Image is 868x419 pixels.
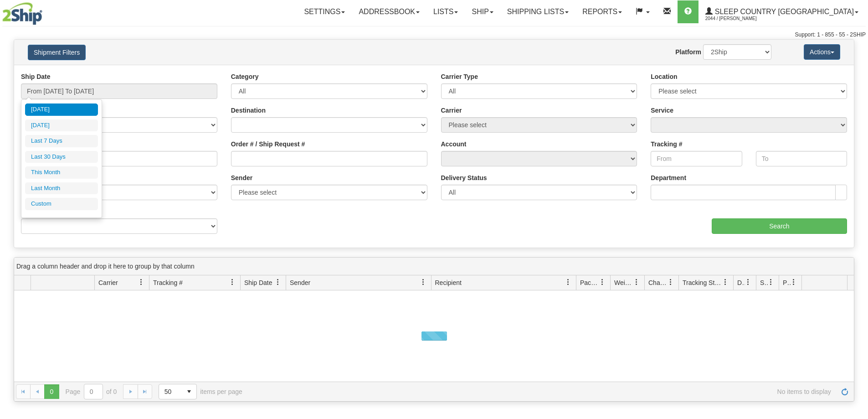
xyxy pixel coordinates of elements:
[651,151,742,166] input: From
[441,106,462,115] label: Carrier
[290,278,310,287] span: Sender
[231,106,266,115] label: Destination
[651,140,682,149] label: Tracking #
[580,278,599,287] span: Packages
[98,278,118,287] span: Carrier
[560,274,576,290] a: Recipient filter column settings
[416,274,431,290] a: Sender filter column settings
[244,278,272,287] span: Ship Date
[25,135,98,147] li: Last 7 Days
[712,218,847,234] input: Search
[182,384,196,399] span: select
[663,274,678,290] a: Charge filter column settings
[718,274,733,290] a: Tracking Status filter column settings
[159,384,242,399] span: items per page
[837,384,852,399] a: Refresh
[25,151,98,163] li: Last 30 Days
[255,388,831,395] span: No items to display
[441,72,478,81] label: Carrier Type
[25,198,98,210] li: Custom
[231,140,305,149] label: Order # / Ship Request #
[786,274,801,290] a: Pickup Status filter column settings
[25,103,98,116] li: [DATE]
[153,278,183,287] span: Tracking #
[763,274,779,290] a: Shipment Issues filter column settings
[575,0,629,23] a: Reports
[847,163,867,256] iframe: chat widget
[756,151,847,166] input: To
[231,72,259,81] label: Category
[465,0,500,23] a: Ship
[713,8,854,16] span: Sleep Country [GEOGRAPHIC_DATA]
[648,278,668,287] span: Charge
[760,278,768,287] span: Shipment Issues
[651,72,677,81] label: Location
[297,0,352,23] a: Settings
[740,274,756,290] a: Delivery Status filter column settings
[231,173,252,182] label: Sender
[21,72,51,81] label: Ship Date
[270,274,286,290] a: Ship Date filter column settings
[134,274,149,290] a: Carrier filter column settings
[164,387,176,396] span: 50
[737,278,745,287] span: Delivery Status
[25,182,98,195] li: Last Month
[2,31,866,39] div: Support: 1 - 855 - 55 - 2SHIP
[699,0,865,23] a: Sleep Country [GEOGRAPHIC_DATA] 2044 / [PERSON_NAME]
[44,384,59,399] span: Page 0
[441,173,487,182] label: Delivery Status
[705,14,774,23] span: 2044 / [PERSON_NAME]
[14,258,854,275] div: grid grouping header
[435,278,462,287] span: Recipient
[614,278,633,287] span: Weight
[683,278,722,287] span: Tracking Status
[159,384,197,399] span: Page sizes drop down
[629,274,644,290] a: Weight filter column settings
[28,45,86,60] button: Shipment Filters
[25,119,98,132] li: [DATE]
[651,173,686,182] label: Department
[500,0,575,23] a: Shipping lists
[595,274,610,290] a: Packages filter column settings
[352,0,426,23] a: Addressbook
[25,166,98,179] li: This Month
[66,384,117,399] span: Page of 0
[426,0,465,23] a: Lists
[2,2,42,25] img: logo2044.jpg
[225,274,240,290] a: Tracking # filter column settings
[441,140,467,149] label: Account
[651,106,673,115] label: Service
[783,278,791,287] span: Pickup Status
[675,47,701,57] label: Platform
[804,44,840,60] button: Actions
